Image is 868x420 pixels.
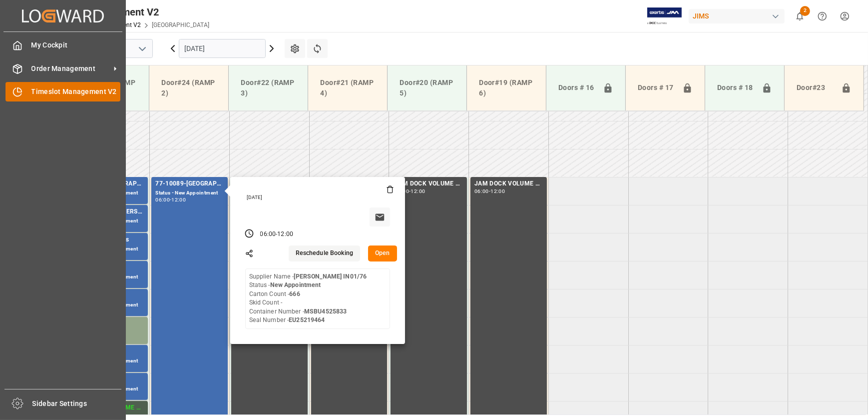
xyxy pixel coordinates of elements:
[475,73,538,102] div: Door#19 (RAMP 6)
[249,272,367,325] div: Supplier Name - Status - Carton Count - Skid Count - Container Number - Seal Number -
[277,230,293,239] div: 12:00
[713,78,758,97] div: Doors # 18
[289,245,360,261] button: Reschedule Booking
[395,179,463,189] div: JAM DOCK VOLUME CONTROL
[800,6,810,16] span: 2
[793,78,837,97] div: Door#23
[489,189,490,193] div: -
[5,35,120,55] a: My Cockpit
[474,189,489,193] div: 06:00
[474,179,543,189] div: JAM DOCK VOLUME CONTROL
[409,189,411,193] div: -
[157,73,220,102] div: Door#24 (RAMP 2)
[396,73,458,102] div: Door#20 (RAMP 5)
[170,197,171,202] div: -
[155,179,224,189] div: 77-10089-[GEOGRAPHIC_DATA]
[155,197,170,202] div: 06:00
[5,82,120,101] a: Timeslot Management V2
[647,7,682,25] img: Exertis%20JAM%20-%20Email%20Logo.jpg_1722504956.jpg
[43,4,209,19] div: Timeslot Management V2
[304,308,347,315] b: MSBU4525833
[689,9,785,23] div: JIMS
[294,273,367,280] b: [PERSON_NAME] IN01/76
[689,6,789,25] button: JIMS
[260,230,276,239] div: 06:00
[554,78,599,97] div: Doors # 16
[237,73,300,102] div: Door#22 (RAMP 3)
[134,41,149,56] button: open menu
[490,189,505,193] div: 12:00
[316,73,379,102] div: Door#21 (RAMP 4)
[171,197,186,202] div: 12:00
[155,189,224,197] div: Status - New Appointment
[31,63,110,74] span: Order Management
[811,5,834,27] button: Help Center
[179,39,266,58] input: DD.MM.YYYY
[789,5,811,27] button: show 2 new notifications
[289,316,325,323] b: EU25219464
[289,290,300,297] b: 666
[270,281,321,288] b: New Appointment
[31,40,121,50] span: My Cockpit
[411,189,426,193] div: 12:00
[243,194,394,201] div: [DATE]
[368,245,397,261] button: Open
[31,86,121,97] span: Timeslot Management V2
[32,398,122,409] span: Sidebar Settings
[276,230,277,239] div: -
[634,78,678,97] div: Doors # 17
